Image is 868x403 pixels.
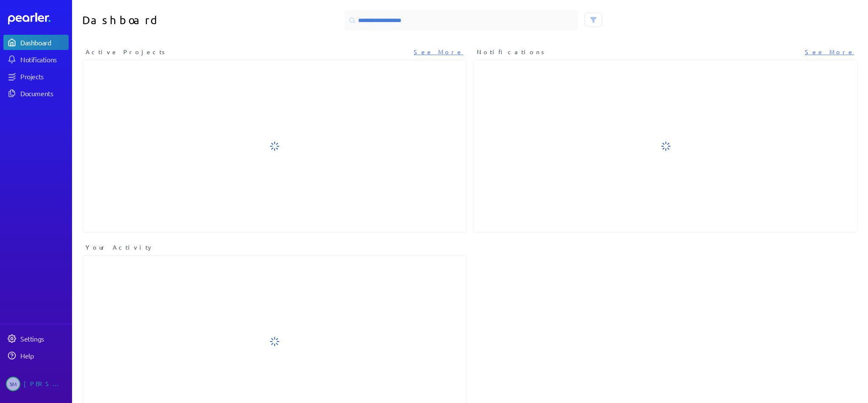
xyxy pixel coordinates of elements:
div: Documents [20,89,68,97]
a: Projects [3,69,69,84]
div: Notifications [20,55,68,64]
a: Notifications [3,52,69,67]
div: Help [20,351,68,360]
div: Dashboard [20,38,68,47]
span: Your Activity [86,243,154,252]
div: Settings [20,334,68,343]
div: [PERSON_NAME] [24,377,66,391]
h1: Dashboard [82,10,271,31]
span: Stuart Meyers [6,377,20,391]
a: Settings [3,331,69,346]
span: Notifications [477,47,547,56]
div: Projects [20,72,68,81]
span: Active Projects [86,47,168,56]
a: SM[PERSON_NAME] [3,373,69,395]
a: See More [414,47,463,56]
a: See More [805,47,854,56]
a: Dashboard [3,35,69,50]
a: Documents [3,86,69,101]
a: Dashboard [8,13,69,25]
a: Help [3,348,69,363]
